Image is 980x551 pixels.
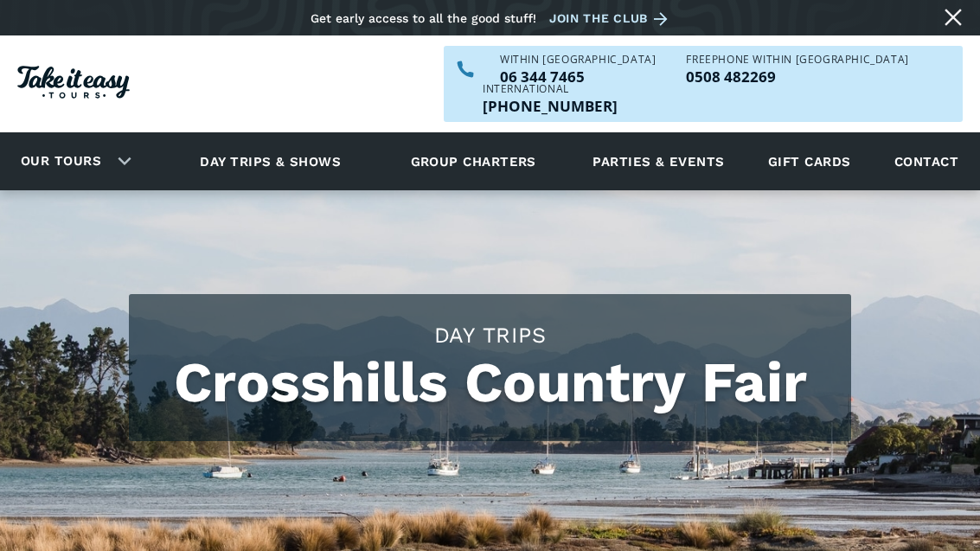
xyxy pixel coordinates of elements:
[549,8,674,29] a: Join the club
[483,99,618,113] p: [PHONE_NUMBER]
[17,57,130,112] a: Homepage
[17,66,130,99] img: Take it easy Tours logo
[686,54,908,65] div: Freephone WITHIN [GEOGRAPHIC_DATA]
[146,320,834,350] h2: Day trips
[8,141,114,182] a: Our tours
[311,11,536,25] div: Get early access to all the good stuff!
[389,138,558,185] a: Group charters
[500,69,656,84] a: Call us within NZ on 063447465
[939,3,967,31] a: Close message
[584,138,733,185] a: Parties & events
[178,138,362,185] a: Day trips & shows
[886,138,967,185] a: Contact
[146,350,834,415] h1: Crosshills Country Fair
[483,99,618,113] a: Call us outside of NZ on +6463447465
[759,138,860,185] a: Gift cards
[483,84,618,94] div: International
[686,69,908,84] a: Call us freephone within NZ on 0508482269
[500,54,656,65] div: WITHIN [GEOGRAPHIC_DATA]
[686,69,908,84] p: 0508 482269
[500,69,656,84] p: 06 344 7465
